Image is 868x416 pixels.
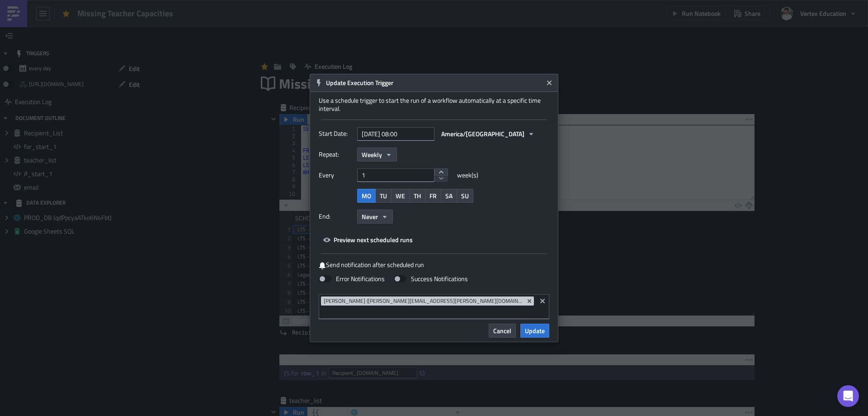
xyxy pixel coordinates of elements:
button: Remove Tag [526,296,534,306]
button: Never [357,210,393,224]
button: Clear selected items [537,296,548,306]
span: Update [525,326,545,335]
span: TH [414,191,421,201]
span: TU [380,191,387,201]
span: SA [445,191,453,201]
input: YYYY-MM-DD HH:mm [357,127,434,141]
button: Close [542,76,556,90]
span: MO [362,191,371,201]
label: Error Notifications [319,275,385,283]
button: increment [434,168,448,176]
span: America/[GEOGRAPHIC_DATA] [441,129,524,139]
button: MO [357,189,376,203]
label: Start Date: [319,127,353,140]
button: FR [425,189,441,203]
label: Send notification after scheduled run [319,261,549,269]
span: SU [461,191,469,201]
span: Preview next scheduled runs [334,235,413,244]
button: Update [520,324,549,338]
div: Open Intercom Messenger [837,385,859,407]
button: TH [409,189,425,203]
label: End: [319,210,353,223]
span: FR [429,191,437,201]
button: decrement [434,175,448,182]
button: Cancel [489,324,516,338]
label: Every [319,168,353,182]
span: Never [362,212,378,221]
label: Repeat: [319,148,353,161]
span: [PERSON_NAME] ([PERSON_NAME][EMAIL_ADDRESS][PERSON_NAME][DOMAIN_NAME]) [324,297,524,305]
span: Weekly [362,150,382,159]
button: SU [457,189,473,203]
label: Success Notifications [394,275,468,283]
h6: Update Execution Trigger [326,79,543,87]
button: TU [375,189,392,203]
button: SA [441,189,457,203]
span: Cancel [493,326,511,335]
div: Use a schedule trigger to start the run of a workflow automatically at a specific time interval. [319,96,549,113]
button: WE [391,189,410,203]
button: Weekly [357,148,397,162]
span: week(s) [457,168,478,182]
button: Preview next scheduled runs [319,233,417,247]
span: WE [396,191,405,201]
button: America/[GEOGRAPHIC_DATA] [437,127,539,141]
